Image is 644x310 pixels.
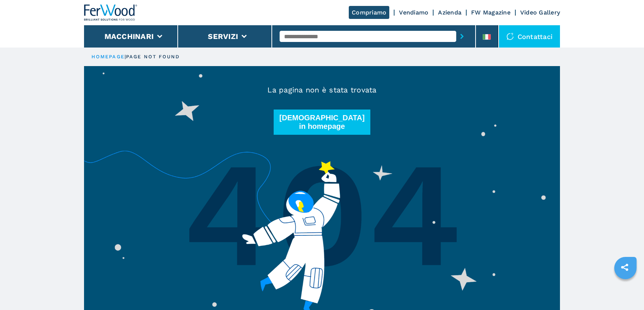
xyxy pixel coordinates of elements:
button: Servizi [208,32,238,41]
a: Video Gallery [520,9,560,16]
p: page not found [126,53,180,60]
img: Contattaci [506,33,514,40]
a: FW Magazine [471,9,511,16]
button: Macchinari [104,32,154,41]
iframe: Chat [612,277,638,304]
button: submit-button [456,28,468,45]
p: La pagina non è stata trovata [84,85,560,95]
a: sharethis [615,258,634,277]
span: | [125,54,126,59]
img: Ferwood [84,4,138,21]
button: [DEMOGRAPHIC_DATA] in homepage [274,110,370,135]
a: Azienda [438,9,461,16]
a: Compriamo [349,6,389,19]
div: Contattaci [499,25,560,48]
a: HOMEPAGE [91,54,125,59]
a: Vendiamo [399,9,428,16]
